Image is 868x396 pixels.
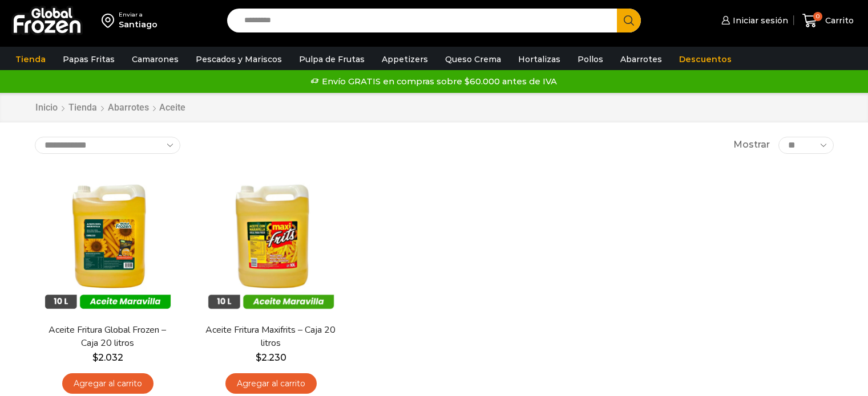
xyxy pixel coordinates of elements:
a: Tienda [10,48,51,70]
a: Pulpa de Frutas [293,48,370,70]
a: Tienda [68,101,98,115]
a: Agregar al carrito: “Aceite Fritura Maxifrits - Caja 20 litros” [225,373,317,394]
a: Camarones [126,48,184,70]
nav: Breadcrumb [35,101,185,115]
a: Pescados y Mariscos [190,48,288,70]
span: Mostrar [733,138,770,152]
a: Abarrotes [107,101,150,115]
a: Appetizers [376,48,434,70]
span: $ [92,352,98,363]
select: Pedido de la tienda [35,137,180,154]
img: address-field-icon.svg [102,11,119,30]
a: Iniciar sesión [718,9,788,32]
span: Iniciar sesión [730,15,788,26]
a: 0 Carrito [800,7,857,34]
a: Descuentos [673,48,737,70]
a: Aceite Fritura Maxifrits – Caja 20 litros [205,324,336,350]
bdi: 2.032 [92,352,123,363]
div: Santiago [119,19,158,30]
a: Agregar al carrito: “Aceite Fritura Global Frozen – Caja 20 litros” [62,373,154,394]
button: Search button [617,9,641,32]
a: Abarrotes [615,48,668,70]
a: Inicio [35,101,58,115]
span: Carrito [822,15,854,26]
bdi: 2.230 [256,352,286,363]
a: Aceite Fritura Global Frozen – Caja 20 litros [42,324,173,350]
h1: Aceite [159,102,185,113]
div: Enviar a [119,11,158,19]
span: 0 [813,12,822,21]
span: $ [256,352,261,363]
a: Papas Fritas [57,48,120,70]
a: Queso Crema [439,48,507,70]
a: Pollos [572,48,609,70]
a: Hortalizas [512,48,566,70]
